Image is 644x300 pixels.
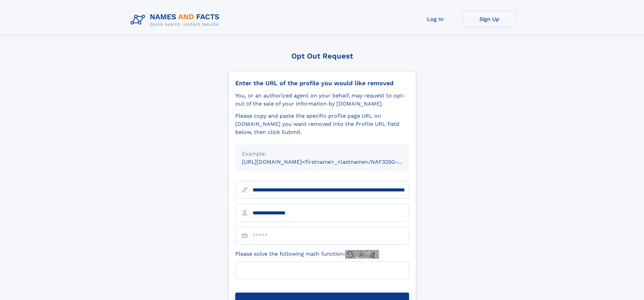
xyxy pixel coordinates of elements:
img: Logo Names and Facts [128,11,225,29]
a: Sign Up [462,11,517,27]
small: [URL][DOMAIN_NAME]<firstname>_<lastname>/NAF325G-xxxxxxxx [242,159,422,165]
div: You, or an authorized agent on your behalf, may request to opt-out of the sale of your informatio... [235,92,409,108]
a: Log In [408,11,462,27]
div: Please copy and paste the specific profile page URL on [DOMAIN_NAME] you want removed into the Pr... [235,112,409,136]
div: Example: [242,150,402,158]
div: Enter the URL of the profile you would like removed [235,79,409,87]
label: Please solve the following math function: [235,250,379,259]
div: Opt Out Request [228,52,416,60]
